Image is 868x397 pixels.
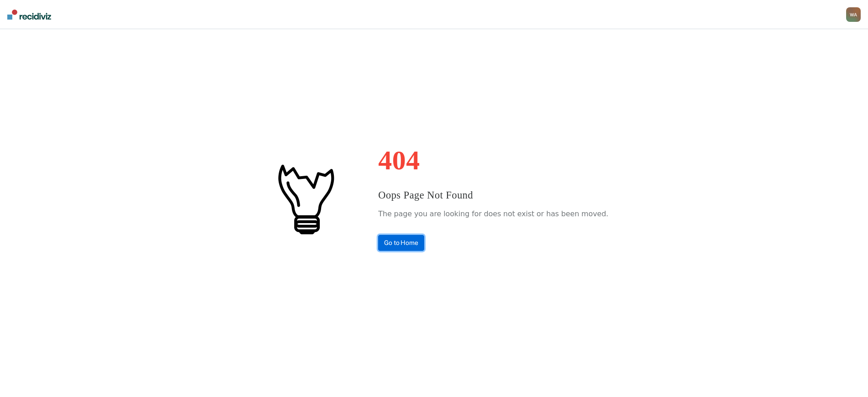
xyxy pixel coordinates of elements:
img: # [260,153,351,244]
p: The page you are looking for does not exist or has been moved. [378,207,608,221]
h3: Oops Page Not Found [378,188,608,203]
button: WA [846,7,861,22]
a: Go to Home [378,235,424,251]
img: Recidiviz [7,10,51,20]
h1: 404 [378,147,608,174]
div: W A [846,7,861,22]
